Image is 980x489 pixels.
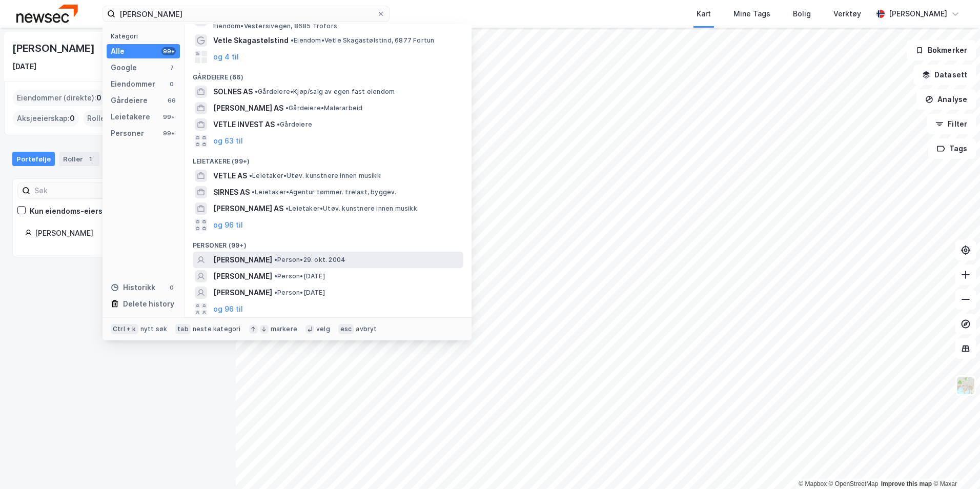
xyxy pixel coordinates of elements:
[213,186,250,198] span: SIRNES AS
[252,188,397,196] span: Leietaker • Agentur tømmer. trelast, byggev.
[285,104,362,112] span: Gårdeiere • Malerarbeid
[168,283,176,292] div: 0
[12,152,55,166] div: Portefølje
[255,88,258,95] span: •
[168,80,176,88] div: 0
[213,102,283,114] span: [PERSON_NAME] AS
[12,60,36,73] div: [DATE]
[277,120,280,128] span: •
[271,325,297,333] div: markere
[316,325,330,333] div: velg
[111,78,155,90] div: Eiendommer
[291,36,434,45] span: Eiendom • Vetle Skagastølstind, 6877 Fortun
[277,120,312,129] span: Gårdeiere
[255,88,395,96] span: Gårdeiere • Kjøp/salg av egen fast eiendom
[168,96,176,105] div: 66
[111,281,155,294] div: Historikk
[16,5,78,23] img: newsec-logo.f6e21ccffca1b3a03d2d.png
[907,40,976,60] button: Bokmerker
[213,170,247,182] span: VETLE AS
[929,440,980,489] div: Kontrollprogram for chat
[793,8,811,20] div: Bolig
[193,325,241,333] div: neste kategori
[929,440,980,489] iframe: Chat Widget
[291,36,294,44] span: •
[111,62,137,74] div: Google
[13,110,79,127] div: Aksjeeierskap :
[59,152,99,166] div: Roller
[185,65,472,84] div: Gårdeiere (66)
[733,8,770,20] div: Mine Tags
[956,376,975,395] img: Z
[35,227,211,239] div: [PERSON_NAME]
[111,127,144,139] div: Personer
[881,480,932,487] a: Improve this map
[274,256,277,263] span: •
[123,298,174,310] div: Delete history
[30,205,116,217] div: Kun eiendoms-eierskap
[96,92,101,104] span: 0
[274,289,277,296] span: •
[111,45,125,57] div: Alle
[185,233,472,252] div: Personer (99+)
[927,114,976,134] button: Filter
[338,324,354,334] div: esc
[30,183,142,198] input: Søk
[185,149,472,168] div: Leietakere (99+)
[249,172,252,179] span: •
[356,325,377,333] div: avbryt
[213,51,239,63] button: og 4 til
[274,272,325,280] span: Person • [DATE]
[85,154,95,164] div: 1
[13,90,106,106] div: Eiendommer (direkte) :
[799,480,827,487] a: Mapbox
[274,256,345,264] span: Person • 29. okt. 2004
[213,22,337,30] span: Eiendom • Vestersivegen, 8685 Trofors
[115,6,377,22] input: Søk på adresse, matrikkel, gårdeiere, leietakere eller personer
[140,325,168,333] div: nytt søk
[913,65,976,85] button: Datasett
[285,104,289,112] span: •
[252,188,255,196] span: •
[274,272,277,280] span: •
[213,118,275,131] span: VETLE INVEST AS
[161,113,176,121] div: 99+
[111,94,148,107] div: Gårdeiere
[213,303,243,315] button: og 96 til
[111,111,150,123] div: Leietakere
[161,47,176,55] div: 99+
[697,8,711,20] div: Kart
[833,8,861,20] div: Verktøy
[111,324,138,334] div: Ctrl + k
[916,89,976,110] button: Analyse
[111,32,180,40] div: Kategori
[70,112,75,125] span: 0
[175,324,191,334] div: tab
[213,34,289,47] span: Vetle Skagastølstind
[213,86,253,98] span: SOLNES AS
[213,254,272,266] span: [PERSON_NAME]
[829,480,879,487] a: OpenStreetMap
[168,64,176,72] div: 7
[213,135,243,147] button: og 63 til
[213,270,272,282] span: [PERSON_NAME]
[249,172,381,180] span: Leietaker • Utøv. kunstnere innen musikk
[161,129,176,137] div: 99+
[213,202,283,215] span: [PERSON_NAME] AS
[12,40,96,56] div: [PERSON_NAME]
[213,287,272,299] span: [PERSON_NAME]
[83,110,117,127] div: Roller :
[285,205,417,213] span: Leietaker • Utøv. kunstnere innen musikk
[274,289,325,297] span: Person • [DATE]
[285,205,289,212] span: •
[889,8,947,20] div: [PERSON_NAME]
[213,219,243,231] button: og 96 til
[928,138,976,159] button: Tags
